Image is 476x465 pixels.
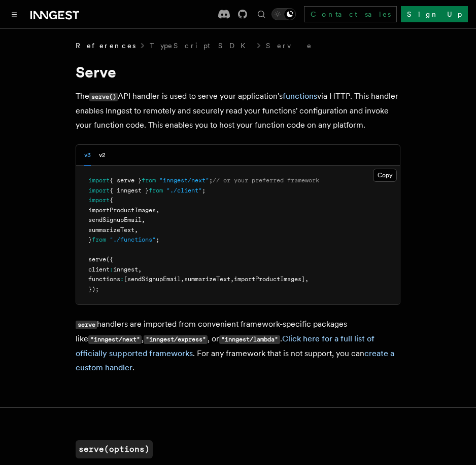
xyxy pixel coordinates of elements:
[76,317,400,375] p: handlers are imported from convenient framework-specific packages like , , or . . For any framewo...
[255,8,267,20] button: Find something...
[88,177,110,184] span: import
[88,286,99,293] span: });
[166,187,202,194] span: "./client"
[88,207,156,214] span: importProductImages
[88,187,110,194] span: import
[88,276,120,283] span: functions
[99,145,106,166] button: v2
[92,236,106,243] span: from
[234,276,305,283] span: importProductImages]
[110,197,113,204] span: {
[124,276,181,283] span: [sendSignupEmail
[202,187,206,194] span: ;
[219,335,280,344] code: "inngest/lambda"
[271,8,296,20] button: Toggle dark mode
[8,8,20,20] button: Toggle navigation
[156,207,159,214] span: ,
[159,177,209,184] span: "inngest/next"
[76,41,135,51] span: References
[144,335,208,344] code: "inngest/express"
[110,177,142,184] span: { serve }
[138,266,142,273] span: ,
[88,216,142,223] span: sendSignupEmail
[304,6,397,22] a: Contact sales
[266,41,313,51] a: Serve
[156,236,159,243] span: ;
[142,177,156,184] span: from
[113,266,138,273] span: inngest
[88,266,110,273] span: client
[401,6,468,22] a: Sign Up
[134,226,138,234] span: ,
[110,187,149,194] span: { inngest }
[76,63,400,81] h1: Serve
[110,236,156,243] span: "./functions"
[373,169,397,182] button: Copy
[181,276,184,283] span: ,
[76,440,153,458] a: serve(options)
[88,256,106,263] span: serve
[283,91,317,101] a: functions
[213,177,319,184] span: // or your preferred framework
[305,276,309,283] span: ,
[88,236,92,243] span: }
[120,276,124,283] span: :
[209,177,213,184] span: ;
[88,197,110,204] span: import
[88,226,134,234] span: summarizeText
[76,321,97,329] code: serve
[230,276,234,283] span: ,
[89,93,118,101] code: serve()
[142,216,145,223] span: ,
[149,187,163,194] span: from
[106,256,113,263] span: ({
[76,89,400,132] p: The API handler is used to serve your application's via HTTP. This handler enables Inngest to rem...
[88,335,142,344] code: "inngest/next"
[184,276,230,283] span: summarizeText
[84,145,91,166] button: v3
[110,266,113,273] span: :
[150,41,252,51] a: TypeScript SDK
